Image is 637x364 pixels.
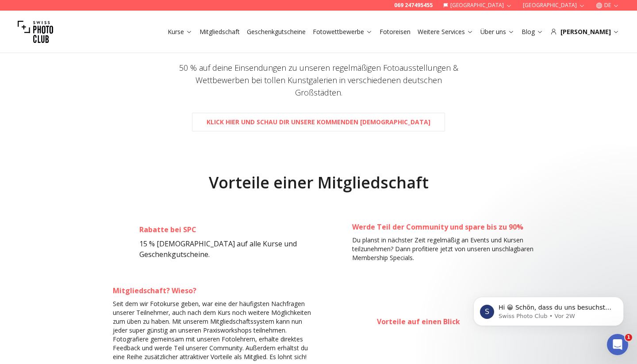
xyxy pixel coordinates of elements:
a: Fotoreisen [380,27,411,36]
div: 50 % auf deine Einsendungen zu unseren regelmäßigen Fotoausstellungen & Wettbewerben bei tollen K... [177,61,460,99]
button: Weitere Services [414,26,477,38]
b: Klick hier und schau dir unsere kommenden [DEMOGRAPHIC_DATA] [207,118,430,126]
a: Über uns [480,27,514,36]
button: Blog [518,26,547,38]
div: [PERSON_NAME] [550,27,619,36]
a: Geschenkgutscheine [247,27,306,36]
span: 1 [625,334,632,341]
button: Über uns [477,26,518,38]
img: Vorteile auf einen Blick [326,301,370,345]
a: Kurse [168,27,192,36]
a: Weitere Services [418,27,473,36]
a: Fotowettbewerbe [313,27,372,36]
img: Mitgliedschaft? Wieso? [99,301,106,345]
p: Seit dem wir Fotokurse geben, war eine der häufigsten Nachfragen unserer Teilnehmer, auch nach de... [113,299,311,361]
h3: Vorteile auf einen Blick [377,316,460,327]
button: Mitgliedschaft [196,26,243,38]
h3: Werde Teil der Community und spare bis zu 90% [352,222,538,232]
iframe: Intercom notifications Nachricht [460,278,637,340]
a: Blog [522,27,543,36]
img: Werde Teil der Community und spare bis zu 90% [326,220,345,264]
h3: Mitgliedschaft? Wieso? [113,285,311,296]
button: Kurse [164,26,196,38]
button: Fotowettbewerbe [309,26,376,38]
a: 069 247495455 [394,2,433,9]
a: Klick hier und schau dir unsere kommenden [DEMOGRAPHIC_DATA] [192,113,445,131]
a: Mitgliedschaft [200,27,240,36]
h2: Vorteile einer Mitgliedschaft [99,174,538,192]
button: Fotoreisen [376,26,414,38]
img: Swiss photo club [18,14,53,50]
button: Geschenkgutscheine [243,26,309,38]
p: Du planst in nächster Zeit regelmäßig an Events und Kursen teilzunehmen? Dann profitiere jetzt vo... [352,236,538,262]
span: 15 % [DEMOGRAPHIC_DATA] auf alle Kurse und Geschenkgutscheine. [139,239,297,259]
h3: Rabatte bei SPC [139,224,311,235]
iframe: Intercom live chat [607,334,628,355]
img: Rabatte bei SPC [99,220,132,264]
